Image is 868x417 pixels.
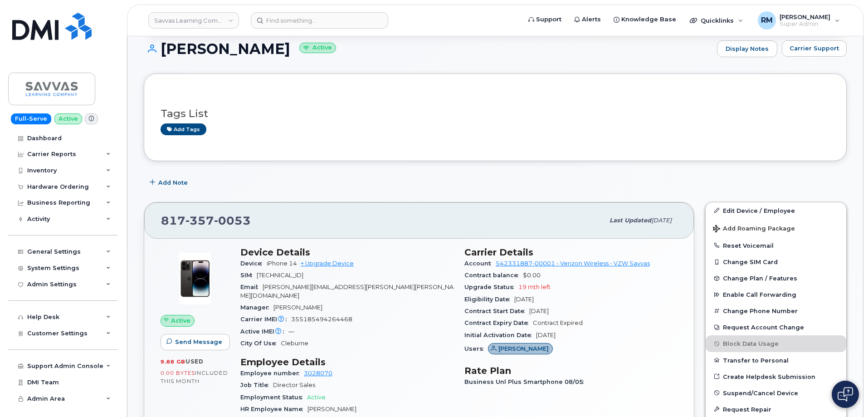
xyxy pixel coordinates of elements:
[706,237,846,254] button: Reset Voicemail
[706,270,846,286] button: Change Plan / Features
[706,319,846,335] button: Request Account Change
[651,217,672,224] span: [DATE]
[498,344,549,353] span: [PERSON_NAME]
[761,15,773,26] span: RM
[607,10,683,29] a: Knowledge Base
[251,12,388,29] input: Find something...
[568,10,607,29] a: Alerts
[780,13,830,20] span: [PERSON_NAME]
[240,406,307,412] span: HR Employee Name
[496,260,650,267] a: 542331887-00001 - Verizon Wireless - VZW Savvas
[780,20,830,28] span: Super Admin
[161,123,206,135] a: Add tags
[144,175,195,191] button: Add Note
[723,389,798,396] span: Suspend/Cancel Device
[240,316,291,323] span: Carrier IMEI
[240,394,307,401] span: Employment Status
[838,387,853,402] img: Open chat
[281,340,308,347] span: Cleburne
[621,15,676,24] span: Knowledge Base
[518,284,551,290] span: 19 mth left
[161,108,830,119] h3: Tags List
[706,352,846,368] button: Transfer to Personal
[464,284,518,290] span: Upgrade Status
[240,284,263,290] span: Email
[171,316,190,325] span: Active
[240,260,267,267] span: Device
[464,319,533,326] span: Contract Expiry Date
[706,385,846,401] button: Suspend/Cancel Device
[240,284,454,299] span: [PERSON_NAME][EMAIL_ADDRESS][PERSON_NAME][PERSON_NAME][DOMAIN_NAME]
[148,12,239,29] a: Savvas Learning Company LLC
[240,304,273,311] span: Manager
[464,378,588,385] span: Business Unl Plus Smartphone 08/05
[240,272,257,279] span: SIM
[240,357,454,368] h3: Employee Details
[214,214,251,227] span: 0053
[582,15,601,24] span: Alerts
[304,370,332,377] a: 3028070
[782,40,847,57] button: Carrier Support
[273,382,315,388] span: Director Sales
[706,286,846,303] button: Enable Call Forwarding
[161,334,230,350] button: Send Message
[273,304,322,311] span: [PERSON_NAME]
[267,260,297,267] span: iPhone 14
[464,272,523,279] span: Contract balance
[464,308,529,314] span: Contract Start Date
[161,370,195,376] span: 0.00 Bytes
[706,254,846,270] button: Change SIM Card
[533,319,583,326] span: Contract Expired
[529,308,549,314] span: [DATE]
[464,296,514,303] span: Eligibility Date
[185,358,204,365] span: used
[144,41,712,57] h1: [PERSON_NAME]
[464,332,536,339] span: Initial Activation Date
[299,43,336,53] small: Active
[175,338,222,346] span: Send Message
[240,370,304,377] span: Employee number
[240,247,454,258] h3: Device Details
[240,328,288,335] span: Active IMEI
[464,260,496,267] span: Account
[536,332,556,339] span: [DATE]
[307,406,356,412] span: [PERSON_NAME]
[488,345,553,352] a: [PERSON_NAME]
[717,40,777,58] a: Display Notes
[706,368,846,385] a: Create Helpdesk Submission
[706,219,846,237] button: Add Roaming Package
[536,15,561,24] span: Support
[161,369,228,384] span: included this month
[288,328,294,335] span: —
[307,394,326,401] span: Active
[464,247,678,258] h3: Carrier Details
[464,365,678,376] h3: Rate Plan
[701,17,734,24] span: Quicklinks
[257,272,303,279] span: [TECHNICAL_ID]
[240,382,273,388] span: Job Title
[158,178,188,187] span: Add Note
[240,340,281,347] span: City Of Use
[161,358,185,365] span: 9.88 GB
[523,272,541,279] span: $0.00
[185,214,214,227] span: 357
[522,10,568,29] a: Support
[751,11,846,29] div: Rachel Miller
[790,44,839,53] span: Carrier Support
[713,225,795,234] span: Add Roaming Package
[683,11,750,29] div: Quicklinks
[706,335,846,352] button: Block Data Usage
[706,303,846,319] button: Change Phone Number
[464,345,488,352] span: Users
[723,275,797,282] span: Change Plan / Features
[168,251,222,306] img: image20231002-3703462-njx0qo.jpeg
[161,214,251,227] span: 817
[514,296,534,303] span: [DATE]
[610,217,651,224] span: Last updated
[291,316,352,323] span: 355185494264468
[301,260,354,267] a: + Upgrade Device
[723,291,796,298] span: Enable Call Forwarding
[706,202,846,219] a: Edit Device / Employee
